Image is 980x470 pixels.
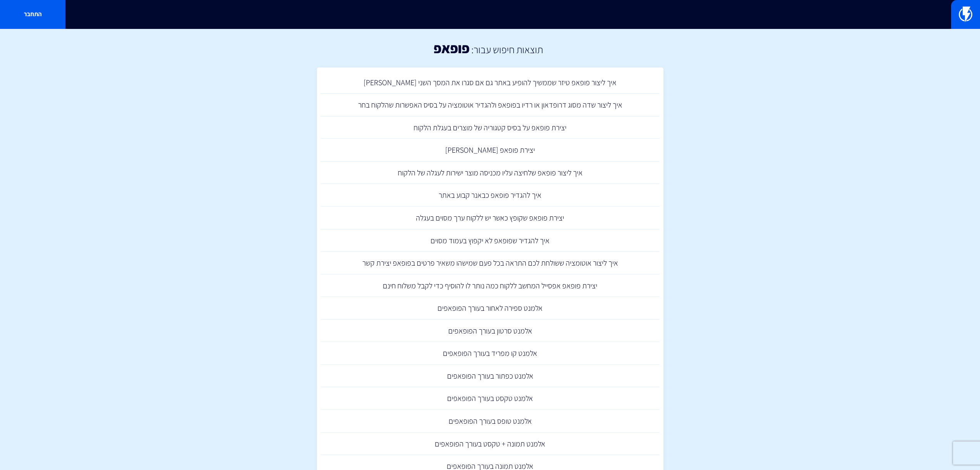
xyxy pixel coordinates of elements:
h1: פופאפ [434,40,469,56]
a: אלמנט סרטון בעורך הפופאפים [321,320,660,342]
a: אלמנט קו מפריד בעורך הפופאפים [321,342,660,365]
h2: תוצאות חיפוש עבור: [469,44,543,55]
a: יצירת פופאפ [PERSON_NAME] [321,139,660,162]
a: איך להגדיר שפופאפ לא יקפוץ בעמוד מסוים [321,229,660,252]
a: איך להגדיר פופאפ כבאנר קבוע באתר [321,184,660,207]
a: איך ליצור שדה מסוג דרופדאון או רדיו בפופאפ ולהגדיר אוטומציה על בסיס האפשרות שהלקוח בחר [321,94,660,116]
a: איך ליצור אוטומציה ששולחת לכם התראה בכל פעם שמישהו משאיר פרטים בפופאפ יצירת קשר [321,252,660,275]
a: איך ליצור פופאפ טיזר שממשיך להופיע באתר גם אם סגרו את המסך השני [PERSON_NAME] [321,71,660,94]
a: יצירת פופאפ אפסייל המחשב ללקוח כמה נותר לו להוסיף כדי לקבל משלוח חינם [321,275,660,297]
a: יצירת פופאפ שקופץ כאשר יש ללקוח ערך מסוים בעגלה [321,207,660,229]
a: אלמנט טופס בעורך הפופאפים [321,410,660,433]
a: אלמנט תמונה + טקסט בעורך הפופאפים [321,433,660,455]
a: אלמנט טקסט בעורך הפופאפים [321,387,660,410]
a: אלמנט כפתור בעורך הפופאפים [321,365,660,387]
a: יצירת פופאפ על בסיס קטגוריה של מוצרים בעגלת הלקוח [321,116,660,139]
a: אלמנט ספירה לאחור בעורך הפופאפים [321,297,660,320]
a: איך ליצור פופאפ שלחיצה עליו מכניסה מוצר ישירות לעגלה של הלקוח [321,162,660,184]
